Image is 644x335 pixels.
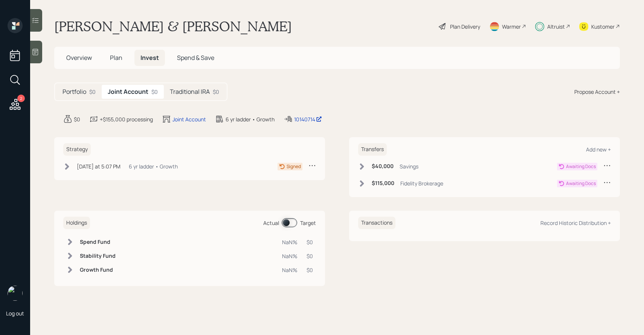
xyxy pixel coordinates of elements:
div: Log out [6,310,24,317]
div: Altruist [547,23,565,31]
div: [DATE] at 5:07 PM [77,162,121,170]
div: 6 yr ladder • Growth [129,162,178,170]
div: Propose Account + [574,88,620,96]
h6: Strategy [63,143,91,156]
img: sami-boghos-headshot.png [8,286,23,301]
h6: $115,000 [372,180,394,187]
div: Signed [287,163,301,170]
div: Awaiting Docs [566,180,596,187]
div: $0 [151,88,158,96]
div: Record Historic Distribution + [540,219,611,226]
h6: Transactions [358,217,395,229]
h6: Holdings [63,217,90,229]
span: Invest [140,54,159,62]
div: 6 yr ladder • Growth [226,115,275,123]
div: Savings [400,162,418,170]
div: NaN% [282,238,298,246]
div: NaN% [282,252,298,260]
h5: Joint Account [108,88,148,95]
div: Warmer [502,23,521,31]
div: Kustomer [591,23,615,31]
div: +$155,000 processing [100,115,153,123]
h6: Transfers [358,143,387,156]
div: NaN% [282,266,298,274]
div: Target [300,219,316,227]
span: Spend & Save [177,54,214,62]
div: $0 [307,238,313,246]
h1: [PERSON_NAME] & [PERSON_NAME] [54,18,292,35]
span: Plan [110,54,122,62]
div: Plan Delivery [450,23,480,31]
div: $0 [307,252,313,260]
h6: $40,000 [372,163,394,170]
div: $0 [74,115,80,123]
div: Joint Account [172,115,206,123]
div: $0 [213,88,219,96]
div: Fidelity Brokerage [400,179,443,187]
div: $0 [307,266,313,274]
div: 10140714 [294,115,322,123]
h6: Spend Fund [80,239,116,245]
div: Add new + [586,146,611,153]
div: Actual [263,219,279,227]
div: Awaiting Docs [566,163,596,170]
h5: Portfolio [63,88,86,95]
h6: Growth Fund [80,267,116,273]
h6: Stability Fund [80,253,116,259]
span: Overview [66,54,92,62]
div: $0 [89,88,96,96]
h5: Traditional IRA [170,88,210,95]
div: 2 [17,95,25,102]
